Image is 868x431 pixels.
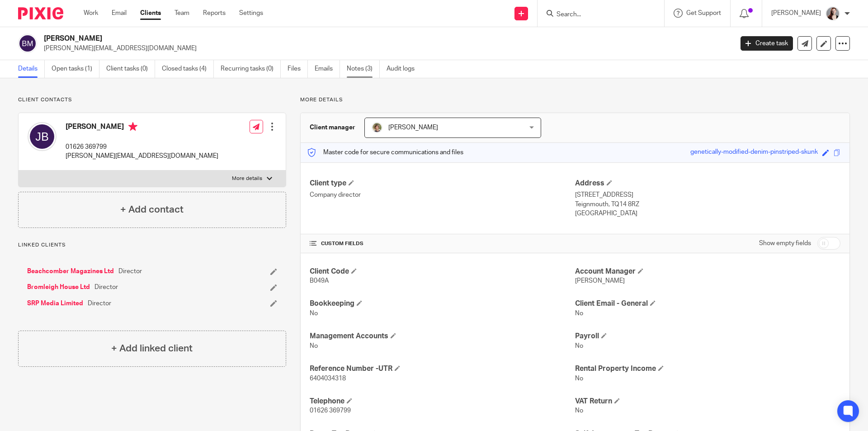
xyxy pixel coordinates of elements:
[18,96,286,104] p: Client contacts
[310,364,575,374] h4: Reference Number -UTR
[18,60,45,78] a: Details
[741,36,793,51] a: Create task
[310,179,575,188] h4: Client type
[66,152,218,161] p: [PERSON_NAME][EMAIL_ADDRESS][DOMAIN_NAME]
[162,60,214,78] a: Closed tasks (4)
[27,283,90,292] a: Bromleigh House Ltd
[575,364,840,374] h4: Rental Property Income
[310,407,351,414] span: 01626 369799
[140,9,161,18] a: Clients
[18,7,63,19] img: Pixie
[556,11,637,19] input: Search
[27,299,83,308] a: SRP Media Limited
[575,190,840,199] p: [STREET_ADDRESS]
[28,122,57,151] img: svg%3E
[307,148,463,157] p: Master code for secure communications and files
[232,175,262,182] p: More details
[128,122,137,131] i: Primary
[239,9,263,18] a: Settings
[112,9,127,18] a: Email
[686,10,721,16] span: Get Support
[575,278,625,284] span: [PERSON_NAME]
[175,9,189,18] a: Team
[388,124,438,131] span: [PERSON_NAME]
[347,60,380,78] a: Notes (3)
[18,242,286,249] p: Linked clients
[575,343,583,349] span: No
[310,278,329,284] span: B049A
[120,203,184,217] h4: + Add contact
[575,310,583,317] span: No
[310,375,346,382] span: 6404034318
[575,299,840,308] h4: Client Email - General
[575,332,840,341] h4: Payroll
[315,60,340,78] a: Emails
[221,60,281,78] a: Recurring tasks (0)
[66,142,218,152] p: 01626 369799
[310,190,575,199] p: Company director
[84,9,98,18] a: Work
[310,299,575,308] h4: Bookkeeping
[52,60,99,78] a: Open tasks (1)
[310,343,318,349] span: No
[310,240,575,247] h4: CUSTOM FIELDS
[310,332,575,341] h4: Management Accounts
[759,239,811,248] label: Show empty fields
[44,34,590,43] h2: [PERSON_NAME]
[88,299,111,308] span: Director
[575,407,583,414] span: No
[94,283,118,292] span: Director
[771,9,821,18] p: [PERSON_NAME]
[387,60,421,78] a: Audit logs
[27,267,114,276] a: Beachcomber Magazines Ltd
[575,375,583,382] span: No
[44,44,727,53] p: [PERSON_NAME][EMAIL_ADDRESS][DOMAIN_NAME]
[118,267,142,276] span: Director
[300,96,850,104] p: More details
[826,6,840,21] img: High%20Res%20Andrew%20Price%20Accountants%20_Poppy%20Jakes%20Photography-3%20-%20Copy.jpg
[575,397,840,406] h4: VAT Return
[372,122,382,133] img: High%20Res%20Andrew%20Price%20Accountants_Poppy%20Jakes%20photography-1142.jpg
[111,341,193,355] h4: + Add linked client
[575,209,840,218] p: [GEOGRAPHIC_DATA]
[310,267,575,276] h4: Client Code
[18,34,37,53] img: svg%3E
[575,267,840,276] h4: Account Manager
[310,310,318,317] span: No
[288,60,308,78] a: Files
[310,123,355,132] h3: Client manager
[310,397,575,406] h4: Telephone
[575,200,840,209] p: Teignmouth, TQ14 8RZ
[66,122,218,133] h4: [PERSON_NAME]
[106,60,155,78] a: Client tasks (0)
[690,147,818,158] div: genetically-modified-denim-pinstriped-skunk
[575,179,840,188] h4: Address
[203,9,226,18] a: Reports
